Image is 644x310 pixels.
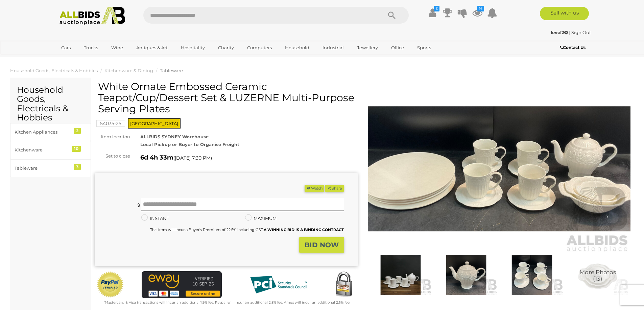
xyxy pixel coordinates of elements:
button: BID NOW [299,237,344,253]
label: INSTANT [141,215,169,222]
a: Kitchenware & Dining [104,68,153,73]
a: Household Goods, Electricals & Hobbies [10,68,98,73]
a: Tableware [160,68,183,73]
a: Kitchen Appliances 2 [10,123,91,141]
img: White Ornate Embossed Ceramic Teapot/Cup/Dessert Set & LUZERNE Multi-Purpose Serving Plates [369,255,432,295]
div: Kitchen Appliances [15,128,70,136]
a: Kitchenware 10 [10,141,91,159]
i: $ [434,6,439,11]
div: 2 [74,128,81,134]
img: eWAY Payment Gateway [142,271,222,298]
a: Household [281,42,314,53]
span: More Photos (13) [579,270,616,282]
button: Share [325,185,344,192]
button: Search [375,7,409,24]
a: Contact Us [560,44,587,51]
strong: ALLBIDS SYDNEY Warehouse [140,134,209,139]
a: $ [428,7,438,19]
strong: BID NOW [305,241,339,249]
div: 3 [74,164,81,170]
a: Industrial [318,42,348,53]
mark: 54035-25 [96,120,125,127]
a: Tableware 3 [10,159,91,177]
span: ( ) [173,155,212,161]
img: White Ornate Embossed Ceramic Teapot/Cup/Dessert Set & LUZERNE Multi-Purpose Serving Plates [435,255,497,295]
a: Charity [214,42,238,53]
a: Office [387,42,408,53]
b: A WINNING BID IS A BINDING CONTRACT [264,227,344,232]
small: This Item will incur a Buyer's Premium of 22.5% including GST. [150,227,344,232]
b: Contact Us [560,45,586,50]
strong: Local Pickup or Buyer to Organise Freight [140,142,239,147]
a: Antiques & Art [132,42,172,53]
div: 10 [72,146,81,152]
div: Item location [90,133,135,141]
a: Sell with us [540,7,589,20]
img: Official PayPal Seal [96,271,124,298]
a: Wine [107,42,127,53]
a: Cars [57,42,75,53]
img: Allbids.com.au [56,7,129,25]
a: Computers [243,42,276,53]
img: White Ornate Embossed Ceramic Teapot/Cup/Dessert Set & LUZERNE Multi-Purpose Serving Plates [368,84,631,253]
span: | [569,30,570,35]
a: Sign Out [571,30,591,35]
h1: White Ornate Embossed Ceramic Teapot/Cup/Dessert Set & LUZERNE Multi-Purpose Serving Plates [98,81,356,114]
span: [DATE] 7:30 PM [175,155,211,161]
a: More Photos(13) [567,255,629,295]
i: 16 [477,6,484,11]
strong: level2 [551,30,568,35]
strong: 6d 4h 33m [140,154,173,161]
img: White Ornate Embossed Ceramic Teapot/Cup/Dessert Set & LUZERNE Multi-Purpose Serving Plates [567,255,629,295]
a: Jewellery [353,42,382,53]
li: Watch this item [305,185,324,192]
div: Set to close [90,152,135,160]
button: Watch [305,185,324,192]
h2: Household Goods, Electricals & Hobbies [17,85,84,122]
img: PCI DSS compliant [245,271,312,298]
a: Trucks [79,42,102,53]
div: Tableware [15,164,70,172]
img: White Ornate Embossed Ceramic Teapot/Cup/Dessert Set & LUZERNE Multi-Purpose Serving Plates [501,255,563,295]
small: Mastercard & Visa transactions will incur an additional 1.9% fee. Paypal will incur an additional... [104,300,350,305]
a: 16 [472,7,482,19]
a: Sports [413,42,435,53]
div: Kitchenware [15,146,70,154]
label: MAXIMUM [245,215,277,222]
a: Hospitality [176,42,209,53]
a: [GEOGRAPHIC_DATA] [57,53,114,64]
a: 54035-25 [96,121,125,126]
span: [GEOGRAPHIC_DATA] [128,118,181,129]
img: Secured by Rapid SSL [330,271,357,298]
a: level2 [551,30,569,35]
